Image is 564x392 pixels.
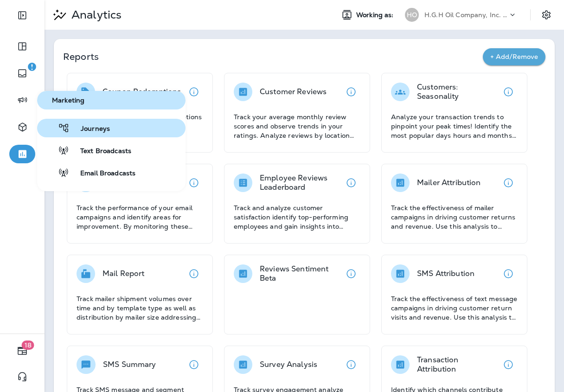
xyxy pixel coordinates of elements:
p: Reviews Sentiment Beta [260,264,342,283]
button: View details [185,83,203,101]
p: Track your average monthly review scores and observe trends in your ratings. Analyze reviews by l... [234,112,360,140]
p: Customers: Seasonality [417,83,499,101]
p: SMS Attribution [417,269,474,278]
p: Transaction Attribution [417,355,499,374]
p: Track the performance of your email campaigns and identify areas for improvement. By monitoring t... [77,203,203,231]
p: Mail Report [103,269,145,278]
p: Track and analyze customer satisfaction identify top-performing employees and gain insights into ... [234,203,360,231]
button: View details [342,264,360,283]
button: View details [499,264,518,283]
p: Customer Reviews [260,87,327,96]
span: Marketing [41,96,182,104]
button: View details [499,174,518,192]
span: 18 [22,341,34,350]
button: View details [185,264,203,283]
div: HO [405,8,419,22]
p: H.G.H Oil Company, Inc. dba Jiffy Lube [424,11,508,19]
p: Analytics [68,8,122,22]
button: View details [499,83,518,101]
button: View details [185,355,203,374]
p: Track mailer shipment volumes over time and by template type as well as distribution by mailer si... [77,294,203,322]
button: View details [342,83,360,101]
p: Analyze your transaction trends to pinpoint your peak times! Identify the most popular days hours... [391,112,518,140]
button: Marketing [37,91,186,109]
button: Email Broadcasts [37,163,186,182]
button: Expand Sidebar [9,6,35,25]
p: Survey Analysis [260,360,317,369]
p: Track the effectiveness of text message campaigns in driving customer return visits and revenue. ... [391,294,518,322]
span: Journeys [70,125,110,134]
span: Email Broadcasts [69,169,135,178]
span: Text Broadcasts [69,147,131,156]
button: View details [185,174,203,192]
p: Mailer Attribution [417,178,481,187]
p: Coupon Redemptions [103,87,181,96]
p: Employee Reviews Leaderboard [260,174,342,192]
p: Reports [63,50,483,63]
p: Track the effectiveness of mailer campaigns in driving customer returns and revenue. Use this ana... [391,203,518,231]
button: + Add/Remove [483,48,545,65]
p: SMS Summary [103,360,156,369]
button: Text Broadcasts [37,141,186,160]
button: View details [499,355,518,374]
button: Settings [538,6,555,23]
button: View details [342,355,360,374]
button: View details [342,174,360,192]
button: Journeys [37,119,186,137]
span: Working as: [356,11,396,19]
